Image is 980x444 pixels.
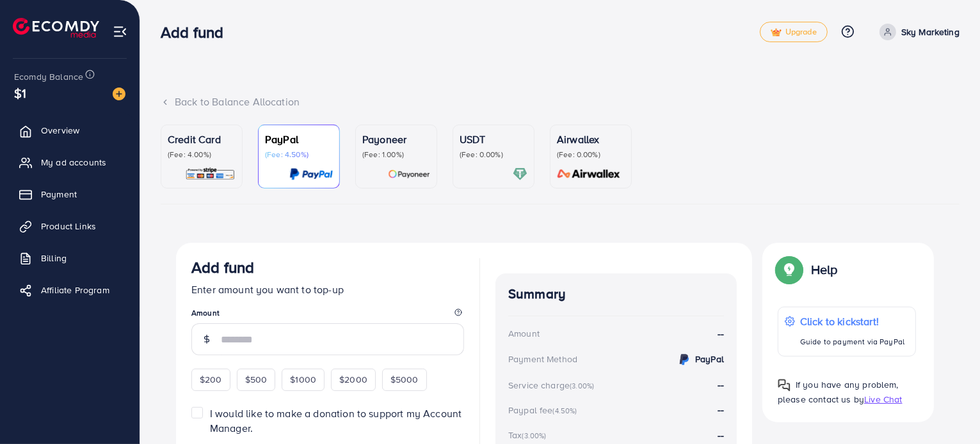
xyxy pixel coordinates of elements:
div: Paypal fee [508,404,581,417]
strong: -- [718,428,724,442]
strong: -- [718,326,724,341]
p: Guide to payment via PayPal [800,334,904,349]
small: (3.00%) [570,381,594,391]
small: (3.00%) [522,431,546,441]
p: Payoneer [362,132,430,147]
p: (Fee: 0.00%) [460,149,527,160]
img: tab_domain_overview_orange.svg [35,74,45,84]
div: Back to Balance Allocation [161,95,960,109]
img: card [388,167,430,181]
p: Credit Card [168,132,236,147]
img: website_grey.svg [20,33,31,43]
span: My ad accounts [41,156,106,169]
span: If you have any problem, please contact us by [778,378,899,406]
div: v 4.0.25 [36,20,63,31]
strong: -- [718,402,724,417]
span: Overview [41,124,79,137]
img: card [553,167,625,181]
div: Domain: [DOMAIN_NAME] [33,33,141,43]
p: Help [811,262,838,277]
h3: Add fund [191,258,254,277]
p: (Fee: 4.50%) [265,149,333,160]
span: $1000 [290,373,316,386]
a: My ad accounts [10,149,130,175]
p: Airwallex [557,132,625,147]
a: tickUpgrade [760,22,828,42]
div: Tax [508,429,550,441]
span: $200 [200,373,222,386]
span: Affiliate Program [41,284,109,296]
strong: -- [718,378,724,392]
span: $2000 [339,373,367,386]
img: logo_orange.svg [20,20,31,31]
span: $1 [14,84,26,102]
p: Sky Marketing [901,24,960,40]
strong: PayPal [695,353,724,365]
p: Enter amount you want to top-up [191,282,464,297]
a: Sky Marketing [874,24,960,40]
small: (4.50%) [553,406,577,416]
span: Ecomdy Balance [14,70,83,83]
p: (Fee: 1.00%) [362,149,430,160]
span: I would like to make a donation to support my Account Manager. [210,406,462,435]
img: card [513,167,527,181]
h4: Summary [508,286,724,302]
a: Payment [10,181,130,207]
img: card [289,167,333,181]
span: $5000 [390,373,419,386]
iframe: Chat [926,387,970,434]
span: Live Chat [864,393,902,406]
p: (Fee: 0.00%) [557,149,625,160]
img: tick [771,28,782,37]
p: (Fee: 4.00%) [168,149,236,160]
p: Click to kickstart! [800,314,904,329]
div: Payment Method [508,353,577,365]
span: $500 [245,373,268,386]
span: Payment [41,188,77,201]
img: Popup guide [778,258,801,281]
h3: Add fund [161,23,234,42]
img: logo [13,18,99,38]
div: Keywords by Traffic [141,75,216,84]
span: Product Links [41,220,96,233]
img: tab_keywords_by_traffic_grey.svg [127,74,138,84]
img: card [185,167,236,181]
span: Billing [41,252,67,264]
img: menu [113,24,127,39]
legend: Amount [191,307,464,323]
a: Product Links [10,213,130,239]
div: Domain Overview [49,75,115,84]
img: image [113,88,125,100]
p: USDT [460,132,527,147]
span: Upgrade [771,27,817,37]
img: credit [677,352,692,367]
div: Amount [508,327,540,340]
a: Affiliate Program [10,277,130,303]
img: Popup guide [778,379,791,392]
a: Billing [10,245,130,271]
p: PayPal [265,132,333,147]
div: Service charge [508,379,598,392]
a: Overview [10,118,130,143]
